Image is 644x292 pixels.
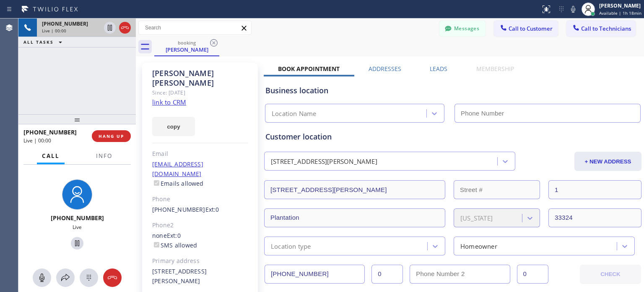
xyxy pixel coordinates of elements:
input: Ext. 2 [517,265,548,284]
div: [STREET_ADDRESS][PERSON_NAME] [152,267,248,286]
button: HANG UP [92,130,131,142]
div: booking [155,39,218,46]
div: Location Name [272,109,317,118]
div: Email [152,149,248,159]
button: CHECK [580,265,641,284]
span: Live | 00:00 [42,28,66,34]
span: ALL TASKS [23,39,54,45]
div: Phone2 [152,221,248,230]
span: [PHONE_NUMBER] [51,214,104,222]
button: Call [37,148,65,164]
input: Street # [454,180,540,199]
div: Primary address [152,256,248,266]
span: Live | 00:00 [23,137,51,144]
button: Mute [33,268,51,287]
div: [STREET_ADDRESS][PERSON_NAME] [271,157,377,166]
button: Open dialpad [80,268,98,287]
div: Since: [DATE] [152,88,248,97]
button: copy [152,117,195,136]
input: SMS allowed [154,242,159,247]
span: Call [42,152,60,160]
button: Call to Customer [494,21,558,37]
label: Book Appointment [278,65,340,73]
input: Address [264,180,445,199]
input: Phone Number 2 [410,265,510,284]
button: Call to Technicians [566,21,636,37]
button: Messages [439,21,486,37]
label: Leads [430,65,447,73]
input: Search [139,21,251,34]
input: Apt. # [548,180,641,199]
a: [EMAIL_ADDRESS][DOMAIN_NAME] [152,160,203,178]
label: Membership [476,65,514,73]
input: City [264,208,445,227]
div: Phone [152,195,248,204]
span: Info [96,152,112,160]
div: Customer location [265,131,640,142]
button: Mute [567,3,579,15]
span: Live [73,224,82,231]
div: [PERSON_NAME] [PERSON_NAME] [152,68,248,88]
input: ZIP [548,208,641,227]
button: Hang up [119,22,131,34]
button: Info [91,148,117,164]
input: Ext. [371,265,403,284]
span: HANG UP [99,133,124,139]
div: [PERSON_NAME] [599,2,641,9]
label: SMS allowed [152,241,197,249]
button: Hang up [103,268,122,287]
button: + NEW ADDRESS [574,152,641,171]
span: Available | 1h 18min [599,10,641,16]
button: Hold Customer [104,22,116,34]
label: Addresses [369,65,401,73]
div: Business location [265,85,640,96]
span: Ext: 0 [205,205,219,213]
span: Call to Customer [509,25,553,32]
span: Ext: 0 [167,231,181,239]
input: Phone Number [265,265,365,284]
div: none [152,231,248,250]
input: Emails allowed [154,180,159,186]
div: Location type [271,241,311,251]
div: [PERSON_NAME] [155,46,218,53]
span: Call to Technicians [581,25,631,32]
button: Hold Customer [71,237,83,250]
input: Phone Number [454,104,641,123]
span: [PHONE_NUMBER] [42,20,88,27]
a: link to CRM [152,98,186,106]
a: [PHONE_NUMBER] [152,205,205,213]
div: Harvey Lind [155,37,218,55]
label: Emails allowed [152,179,204,187]
button: ALL TASKS [18,37,70,47]
button: Open directory [56,268,75,287]
span: [PHONE_NUMBER] [23,128,77,136]
div: Homeowner [460,241,497,251]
